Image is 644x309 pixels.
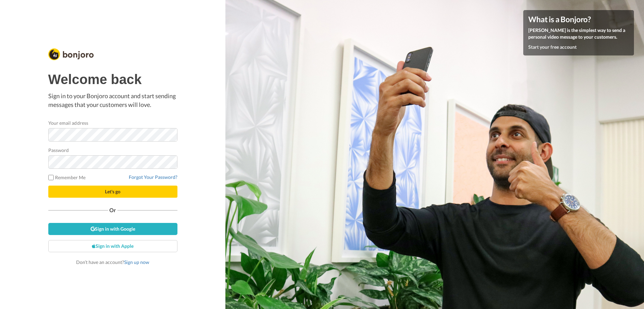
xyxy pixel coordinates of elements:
[108,208,117,213] span: Or
[48,72,177,87] h1: Welcome back
[48,119,88,126] label: Your email address
[129,174,177,180] a: Forgot Your Password?
[124,259,149,265] a: Sign up now
[48,175,54,180] input: Remember Me
[528,27,629,40] p: [PERSON_NAME] is the simplest way to send a personal video message to your customers.
[76,259,149,265] span: Don’t have an account?
[528,44,577,50] a: Start your free account
[105,189,120,194] span: Let's go
[48,92,177,109] p: Sign in to your Bonjoro account and start sending messages that your customers will love.
[48,186,177,198] button: Let's go
[48,223,177,235] a: Sign in with Google
[48,147,69,154] label: Password
[528,15,629,24] h4: What is a Bonjoro?
[48,174,86,181] label: Remember Me
[48,240,177,252] a: Sign in with Apple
